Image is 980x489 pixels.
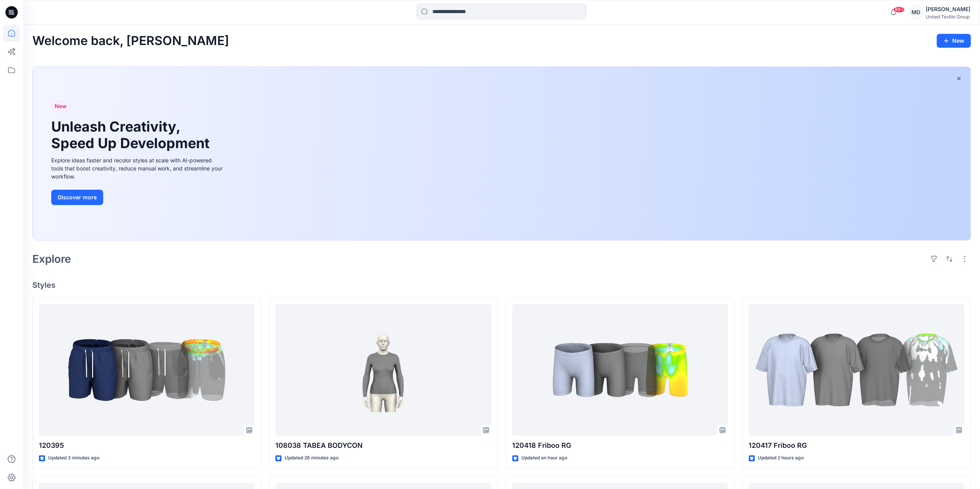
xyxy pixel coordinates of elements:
a: 108038 TABEA BODYCON [275,304,491,436]
a: 120418 Friboo RG [512,304,728,436]
h1: Unleash Creativity, Speed Up Development [51,118,213,152]
h2: Welcome back, [PERSON_NAME] [32,34,229,48]
a: 120417 Friboo RG [749,304,964,436]
a: Discover more [51,190,224,205]
p: Updated an hour ago [521,454,567,462]
button: Discover more [51,190,103,205]
p: 120417 Friboo RG [749,440,964,451]
div: Explore ideas faster and recolor styles at scale with AI-powered tools that boost creativity, red... [51,156,224,180]
h4: Styles [32,280,971,290]
p: Updated 26 minutes ago [285,454,338,462]
p: Updated 2 hours ago [758,454,804,462]
p: 120395 [39,440,255,451]
p: Updated 3 minutes ago [48,454,99,462]
span: New [55,102,67,111]
p: 120418 Friboo RG [512,440,728,451]
a: 120395 [39,304,255,436]
p: 108038 TABEA BODYCON [275,440,491,451]
h2: Explore [32,253,71,265]
div: United Textile Group [926,14,970,20]
div: [PERSON_NAME] [926,5,970,14]
span: 99+ [893,7,905,13]
div: MD [909,5,923,19]
button: New [936,34,971,48]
